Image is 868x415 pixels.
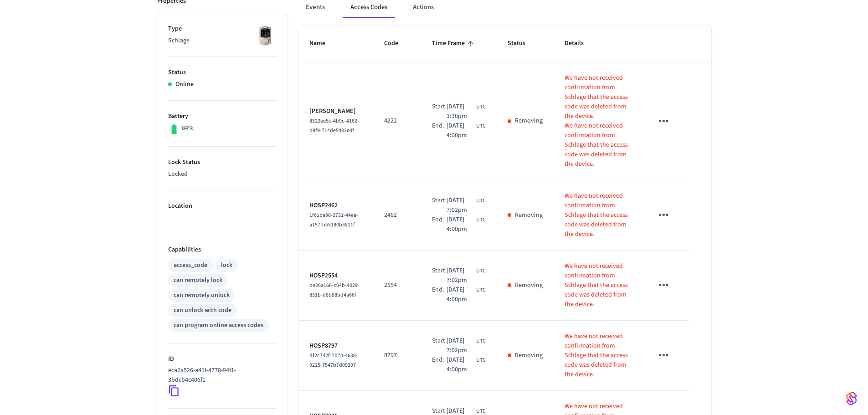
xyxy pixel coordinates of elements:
[309,201,363,210] p: HOSP2462
[175,80,194,89] p: Online
[565,332,632,379] p: We have not received confirmation from Schlage that the access code was deleted from the device.
[168,201,277,211] p: Location
[447,121,474,140] span: [DATE] 4:00pm
[384,210,410,220] p: 2462
[447,266,474,285] span: [DATE] 7:02pm
[476,103,486,111] span: UTC
[432,196,447,215] div: Start:
[309,117,359,134] span: 8322ee5c-4b9c-4162-b9f9-714de5432e3f
[168,158,277,167] p: Lock Status
[309,211,358,229] span: 1f61ba96-2731-44ea-a157-b55180b5811f
[168,366,273,385] p: eca2a526-a41f-4778-94f1-3bdcb4c406f1
[515,351,543,360] p: Removing
[168,112,277,121] p: Battery
[508,36,537,51] span: Status
[447,102,474,121] span: [DATE] 1:30pm
[476,267,486,275] span: UTC
[846,391,857,406] img: SeamLogoGradient.69752ec5.svg
[221,261,232,270] div: lock
[384,351,410,360] p: 8797
[384,116,410,126] p: 4222
[476,337,486,345] span: UTC
[565,73,632,121] p: We have not received confirmation from Schlage that the access code was deleted from the device.
[515,116,543,126] p: Removing
[168,68,277,77] p: Status
[476,356,486,364] span: UTC
[168,169,277,179] p: Locked
[174,306,231,315] div: can unlock with code
[432,336,447,355] div: Start:
[565,261,632,309] p: We have not received confirmation from Schlage that the access code was deleted from the device.
[447,355,485,374] div: UCT
[447,102,485,121] div: UCT
[384,281,410,290] p: 2554
[447,196,474,215] span: [DATE] 7:02pm
[168,24,277,34] p: Type
[182,123,194,133] p: 84%
[515,281,543,290] p: Removing
[309,352,358,369] span: df2c742f-7b70-4638-9225-7547b7d09297
[432,285,447,304] div: End:
[309,282,360,299] span: be26a166-c04b-4029-831b-d8b88bd4a66f
[515,210,543,220] p: Removing
[168,245,277,255] p: Capabilities
[432,215,447,234] div: End:
[447,336,485,355] div: UCT
[432,102,447,121] div: Start:
[168,354,277,364] p: ID
[432,121,447,140] div: End:
[174,321,263,330] div: can program online access codes
[309,107,363,116] p: [PERSON_NAME]
[309,271,363,281] p: HOSP2554
[447,285,474,304] span: [DATE] 4:00pm
[476,197,486,205] span: UTC
[174,291,230,300] div: can remotely unlock
[476,122,486,130] span: UTC
[447,266,485,285] div: UCT
[476,286,486,294] span: UTC
[447,121,485,140] div: UCT
[168,213,277,223] p: —
[174,261,207,270] div: access_code
[447,215,485,234] div: UCT
[432,36,477,51] span: Time Frame
[565,36,596,51] span: Details
[447,215,474,234] span: [DATE] 4:00pm
[168,36,277,46] p: Schlage
[476,216,486,224] span: UTC
[447,285,485,304] div: UCT
[565,121,632,169] p: We have not received confirmation from Schlage that the access code was deleted from the device.
[432,266,447,285] div: Start:
[432,355,447,374] div: End:
[309,36,337,51] span: Name
[174,276,222,285] div: can remotely lock
[447,355,474,374] span: [DATE] 4:00pm
[565,191,632,239] p: We have not received confirmation from Schlage that the access code was deleted from the device.
[384,36,410,51] span: Code
[254,24,277,47] img: Schlage Sense Smart Deadbolt with Camelot Trim, Front
[309,341,363,351] p: HOSP8797
[447,336,474,355] span: [DATE] 7:02pm
[447,196,485,215] div: UCT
